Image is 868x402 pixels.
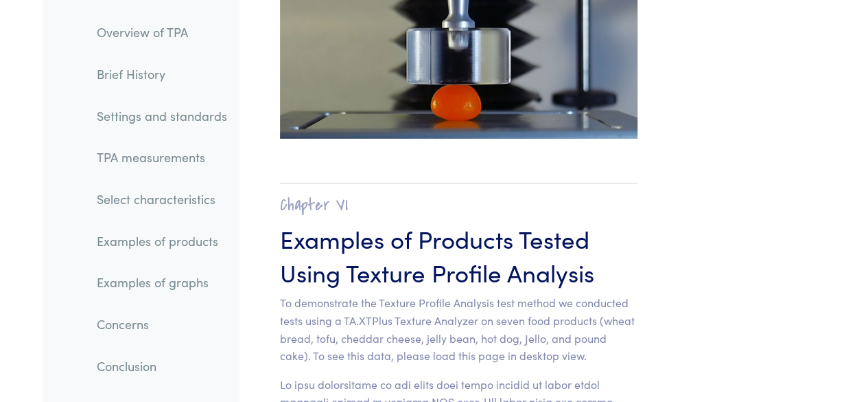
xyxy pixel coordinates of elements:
[86,183,238,215] a: Select characteristics
[280,294,637,364] p: To demonstrate the Texture Profile Analysis test method we conducted tests using a TA.XTPlus Text...
[86,16,238,48] a: Overview of TPA
[280,194,637,216] h2: Chapter VI
[86,309,238,340] a: Concerns
[86,350,238,382] a: Conclusion
[86,267,238,298] a: Examples of graphs
[86,58,238,90] a: Brief History
[86,225,238,257] a: Examples of products
[86,100,238,131] a: Settings and standards
[280,221,637,289] h3: Examples of Products Tested Using Texture Profile Analysis
[86,142,238,173] a: TPA measurements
